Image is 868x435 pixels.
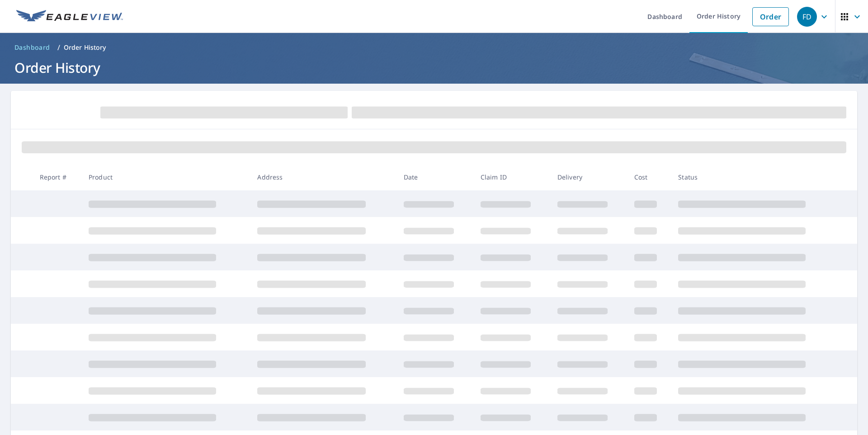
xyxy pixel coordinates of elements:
[752,7,789,26] a: Order
[550,164,627,190] th: Delivery
[33,164,81,190] th: Report #
[473,164,550,190] th: Claim ID
[671,164,840,190] th: Status
[57,42,60,53] li: /
[11,40,54,55] a: Dashboard
[11,58,857,77] h1: Order History
[16,10,123,24] img: EV Logo
[250,164,396,190] th: Address
[64,43,106,52] p: Order History
[81,164,250,190] th: Product
[396,164,473,190] th: Date
[11,40,857,55] nav: breadcrumb
[797,7,817,27] div: FD
[627,164,671,190] th: Cost
[14,43,50,52] span: Dashboard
